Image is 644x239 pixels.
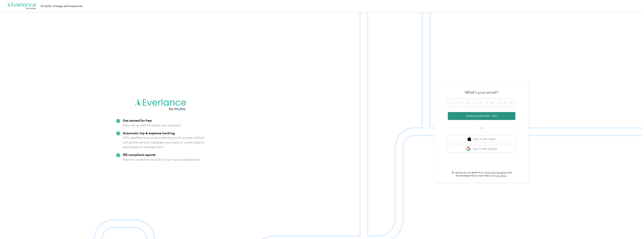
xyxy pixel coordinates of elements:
p: By signing up, you agree to our and acknowledge that you have read our . [448,171,515,178]
div: Simplify mileage and expenses [41,4,82,8]
strong: IRS compliant reports [123,153,156,157]
h3: What's your email? [465,90,498,95]
p: Easy set up with no credit card required [123,123,181,128]
button: apple logoSign in with Apple [448,135,515,143]
strong: Get started for free [123,118,152,122]
span: OR [475,126,488,130]
p: GPS satellites ensure accurate trip tracking even without cell phone service. Integrate your bank... [123,135,205,149]
a: Terms and Conditions [485,171,507,174]
a: Privacy Policy [494,174,507,177]
button: Continue with Email / SSO [448,112,515,120]
button: google logoSign in with Google [448,145,515,153]
p: Export a complete record of your trips and expenses. [123,157,201,162]
strong: Automatic trip & expense tracking [123,131,175,135]
img: apple logo [468,137,471,141]
img: google logo [466,146,471,151]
